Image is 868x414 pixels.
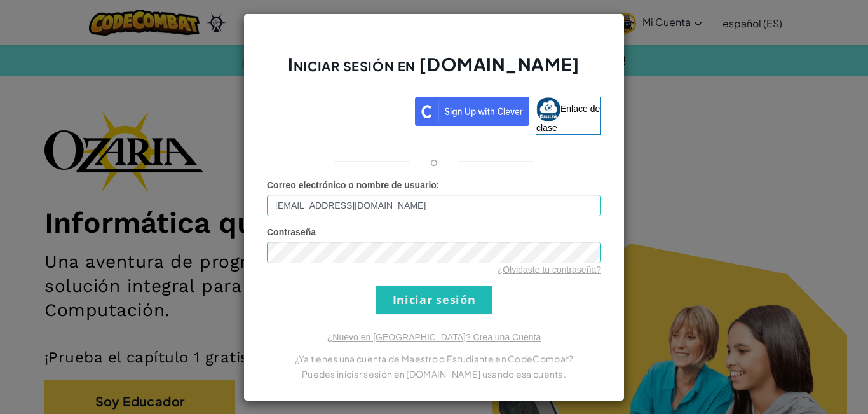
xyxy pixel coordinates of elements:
font: Puedes iniciar sesión en [DOMAIN_NAME] usando esa cuenta. [302,368,566,380]
a: ¿Olvidaste tu contraseña? [498,265,601,275]
img: clever_sso_button@2x.png [415,97,529,126]
font: Iniciar sesión en [DOMAIN_NAME] [288,53,580,75]
input: Iniciar sesión [376,286,492,314]
font: : [437,180,440,190]
font: o [430,154,438,169]
a: ¿Nuevo en [GEOGRAPHIC_DATA]? Crea una Cuenta [327,332,541,342]
font: Contraseña [267,227,316,237]
font: Correo electrónico o nombre de usuario [267,180,437,190]
img: classlink-logo-small.png [536,97,560,121]
font: ¿Ya tienes una cuenta de Maestro o Estudiante en CodeCombat? [295,353,574,364]
font: Enlace de clase [536,103,600,132]
iframe: Botón Iniciar sesión con Google [261,95,415,123]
